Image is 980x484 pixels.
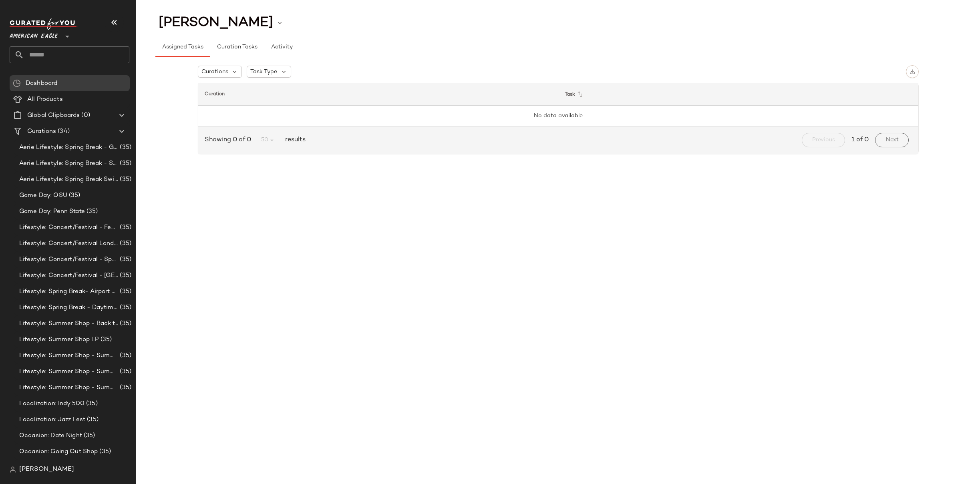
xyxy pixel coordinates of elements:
span: (35) [118,223,131,232]
span: Lifestyle: Concert/Festival Landing Page [19,239,118,248]
span: Lifestyle: Summer Shop - Back to School Essentials [19,319,118,328]
span: Global Clipboards [27,111,80,120]
span: Dashboard [26,79,57,88]
span: Lifestyle: Summer Shop LP [19,335,99,344]
span: Localization: Jazz Fest [19,415,85,424]
img: cfy_white_logo.C9jOOHJF.svg [10,18,78,30]
span: Game Day: Penn State [19,207,85,216]
span: Occasion: Going Out Shop [19,447,98,456]
span: Showing 0 of 0 [205,135,254,145]
span: (35) [118,239,131,248]
span: Game Day: OSU [19,191,67,200]
span: (35) [118,159,131,168]
span: results [282,135,306,145]
td: No data available [198,106,918,127]
th: Task [558,83,918,106]
span: (35) [67,191,80,200]
span: Aerie Lifestyle: Spring Break - Girly/Femme [19,143,118,152]
span: (35) [118,271,131,280]
span: (35) [118,351,131,360]
span: Curations [201,68,228,76]
span: [PERSON_NAME] [159,15,273,30]
img: svg%3e [10,466,16,473]
span: Localization: Indy 500 [19,399,85,408]
span: (35) [118,319,131,328]
span: (35) [118,287,131,296]
span: Lifestyle: Summer Shop - Summer Abroad [19,351,118,360]
span: All Products [27,95,63,104]
span: Aerie Lifestyle: Spring Break Swimsuits Landing Page [19,175,118,184]
span: American Eagle [10,27,58,42]
span: (0) [80,111,90,120]
img: svg%3e [13,79,21,87]
span: (35) [98,447,111,456]
span: (35) [82,431,95,440]
span: Curation Tasks [216,44,257,50]
span: Assigned Tasks [162,44,203,50]
button: Next [875,133,908,147]
span: Lifestyle: Spring Break- Airport Style [19,287,118,296]
span: (35) [118,383,131,392]
span: Task Type [250,68,277,76]
span: 1 of 0 [851,135,869,145]
span: (35) [85,207,98,216]
span: (35) [118,367,131,376]
span: Lifestyle: Concert/Festival - Sporty [19,255,118,264]
span: Curations [27,127,56,136]
span: [PERSON_NAME] [19,465,74,474]
span: (35) [118,255,131,264]
span: (35) [85,399,98,408]
span: (35) [118,175,131,184]
span: Lifestyle: Summer Shop - Summer Study Sessions [19,383,118,392]
span: (35) [118,303,131,312]
span: Activity [271,44,293,50]
span: Occasion: Date Night [19,431,82,440]
th: Curation [198,83,558,106]
span: Lifestyle: Concert/Festival - Femme [19,223,118,232]
span: (35) [118,143,131,152]
span: (35) [99,335,112,344]
span: Aerie Lifestyle: Spring Break - Sporty [19,159,118,168]
span: Lifestyle: Concert/Festival - [GEOGRAPHIC_DATA] [19,271,118,280]
span: Lifestyle: Summer Shop - Summer Internship [19,367,118,376]
span: Lifestyle: Spring Break - Daytime Casual [19,303,118,312]
img: svg%3e [910,69,915,74]
span: Next [885,137,898,143]
span: (34) [56,127,70,136]
span: (35) [85,415,99,424]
